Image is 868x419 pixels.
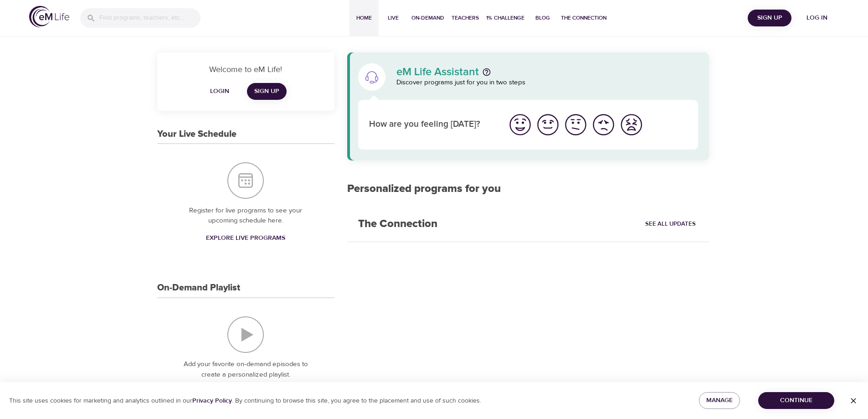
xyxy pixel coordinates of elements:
[452,13,479,23] span: Teachers
[369,118,495,131] p: How are you feeling [DATE]?
[99,8,200,28] input: Find programs, teachers, etc...
[758,392,834,409] button: Continue
[562,111,590,139] button: I'm feeling ok
[209,86,231,97] span: Login
[619,112,644,137] img: worst
[643,217,698,231] a: See All Updates
[535,112,560,137] img: good
[699,392,740,409] button: Manage
[365,70,379,84] img: eM Life Assistant
[396,78,699,88] p: Discover programs just for you in two steps
[563,112,588,137] img: ok
[168,63,324,76] p: Welcome to eM Life!
[29,6,69,27] img: logo
[206,233,285,244] span: Explore Live Programs
[534,111,562,139] button: I'm feeling good
[590,111,617,139] button: I'm feeling bad
[706,395,733,406] span: Manage
[645,219,696,229] span: See All Updates
[205,83,234,100] button: Login
[591,112,616,137] img: bad
[192,397,232,405] a: Privacy Policy
[227,316,264,353] img: On-Demand Playlist
[396,67,479,78] p: eM Life Assistant
[532,13,554,23] span: Blog
[617,111,645,139] button: I'm feeling worst
[382,13,404,23] span: Live
[227,162,264,199] img: Your Live Schedule
[765,395,827,406] span: Continue
[748,10,791,26] button: Sign Up
[157,129,236,140] h3: Your Live Schedule
[411,13,444,23] span: On-Demand
[347,207,448,242] h2: The Connection
[486,13,524,23] span: 1% Challenge
[247,83,287,100] a: Sign Up
[506,111,534,139] button: I'm feeling great
[175,206,316,226] p: Register for live programs to see your upcoming schedule here.
[254,86,279,97] span: Sign Up
[799,12,835,24] span: Log in
[175,359,316,380] p: Add your favorite on-demand episodes to create a personalized playlist.
[561,13,606,23] span: The Connection
[795,10,839,26] button: Log in
[157,283,240,293] h3: On-Demand Playlist
[353,13,375,23] span: Home
[751,12,788,24] span: Sign Up
[202,230,289,247] a: Explore Live Programs
[508,112,533,137] img: great
[347,182,709,196] h2: Personalized programs for you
